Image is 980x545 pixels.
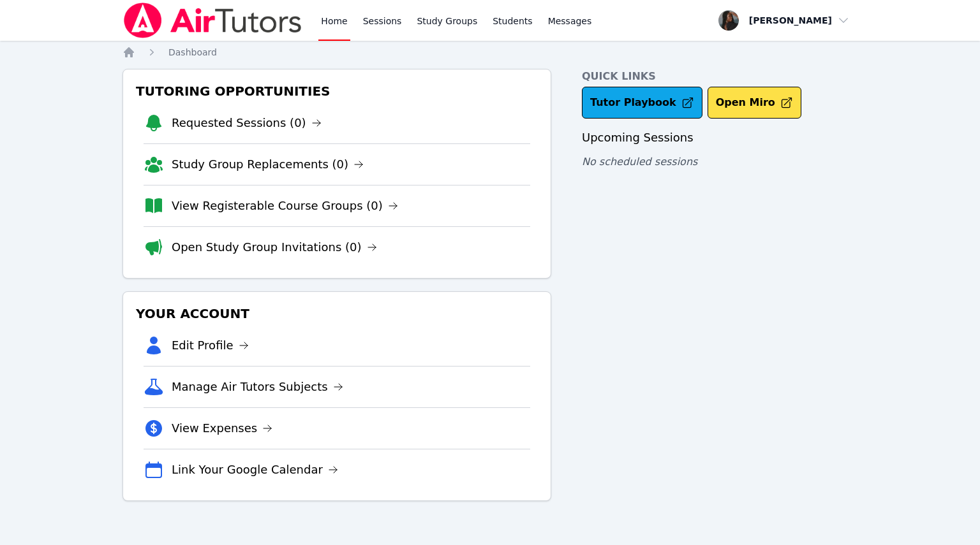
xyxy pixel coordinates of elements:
[172,114,322,132] a: Requested Sessions (0)
[172,419,272,437] a: View Expenses
[122,3,303,38] img: Air Tutors
[168,46,217,59] a: Dashboard
[172,337,249,354] a: Edit Profile
[582,87,702,119] a: Tutor Playbook
[168,47,217,57] span: Dashboard
[172,156,364,173] a: Study Group Replacements (0)
[582,129,857,147] h3: Upcoming Sessions
[582,69,857,84] h4: Quick Links
[122,46,857,59] nav: Breadcrumb
[172,461,338,479] a: Link Your Google Calendar
[708,87,801,119] button: Open Miro
[548,15,592,27] span: Messages
[172,197,398,215] a: View Registerable Course Groups (0)
[172,378,343,396] a: Manage Air Tutors Subjects
[133,302,540,325] h3: Your Account
[582,156,697,168] span: No scheduled sessions
[172,238,377,256] a: Open Study Group Invitations (0)
[133,80,540,103] h3: Tutoring Opportunities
